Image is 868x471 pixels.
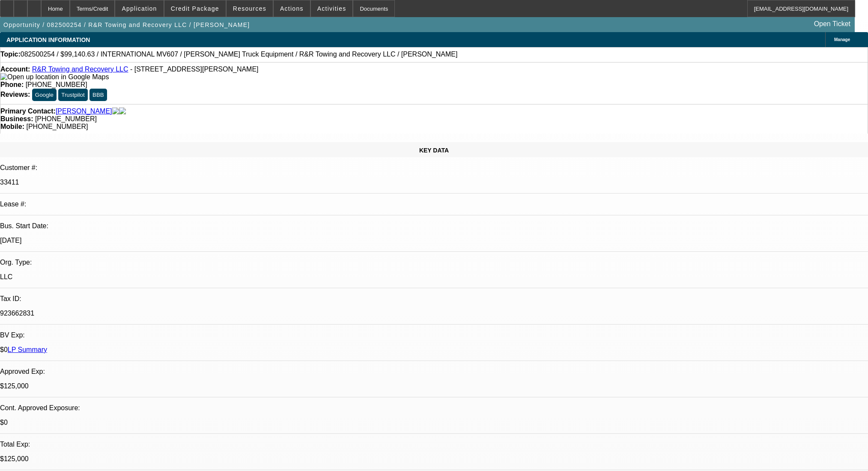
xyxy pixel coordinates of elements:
a: View Google Maps [0,73,109,80]
strong: Mobile: [0,123,24,130]
strong: Account: [0,66,30,73]
strong: Business: [0,115,33,122]
span: APPLICATION INFORMATION [6,36,90,43]
img: linkedin-icon.png [119,107,126,115]
a: [PERSON_NAME] [56,107,112,115]
button: BBB [89,89,107,101]
button: Application [115,0,163,17]
button: Activities [311,0,353,17]
span: 082500254 / $99,140.63 / INTERNATIONAL MV607 / [PERSON_NAME] Truck Equipment / R&R Towing and Rec... [21,51,458,58]
span: Application [122,5,157,12]
strong: Primary Contact: [0,107,56,115]
a: Open Ticket [811,17,854,31]
a: R&R Towing and Recovery LLC [32,66,128,73]
button: Credit Package [164,0,226,17]
span: [PHONE_NUMBER] [26,123,88,130]
strong: Phone: [0,81,24,88]
span: Activities [317,5,346,12]
span: Actions [280,5,304,12]
span: KEY DATA [419,147,449,154]
a: LP Summary [8,346,47,353]
span: [PHONE_NUMBER] [35,115,97,122]
button: Google [32,89,57,101]
button: Actions [274,0,310,17]
strong: Topic: [0,51,21,58]
span: Resources [233,5,266,12]
span: Manage [834,37,850,42]
span: Opportunity / 082500254 / R&R Towing and Recovery LLC / [PERSON_NAME] [3,21,250,28]
button: Trustpilot [58,89,87,101]
img: facebook-icon.png [112,107,119,115]
span: Credit Package [171,5,219,12]
span: - [STREET_ADDRESS][PERSON_NAME] [130,66,259,73]
span: [PHONE_NUMBER] [26,81,87,88]
button: Resources [227,0,273,17]
strong: Reviews: [0,91,30,98]
img: Open up location in Google Maps [0,73,109,81]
